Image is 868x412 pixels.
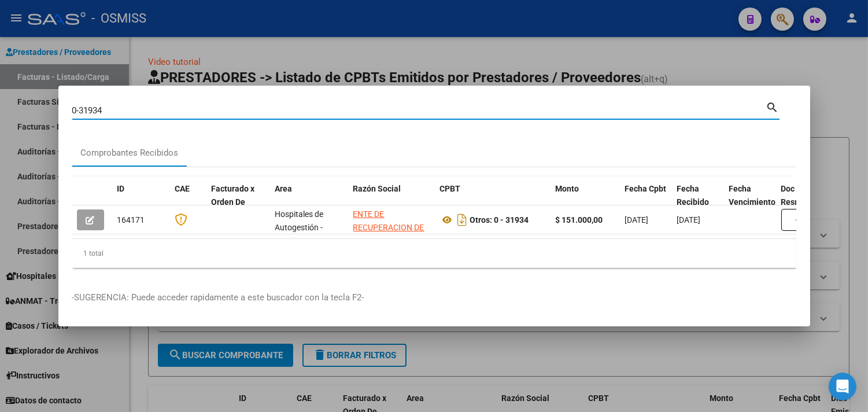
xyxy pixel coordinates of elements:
[175,184,190,193] span: CAE
[117,214,166,227] div: 164171
[72,239,796,268] div: 1 total
[729,184,776,207] span: Fecha Vencimiento
[620,176,673,227] datatable-header-cell: Fecha Cpbt
[551,176,620,227] datatable-header-cell: Monto
[625,184,667,193] span: Fecha Cpbt
[677,215,701,225] span: [DATE]
[766,100,780,113] mat-icon: search
[212,184,255,207] span: Facturado x Orden De
[455,211,470,229] i: Descargar documento
[353,208,431,232] div: 30718615700
[625,215,649,225] span: [DATE]
[353,184,401,193] span: Razón Social
[777,176,846,227] datatable-header-cell: Doc Respaldatoria
[81,146,179,160] div: Comprobantes Recibidos
[673,176,725,227] datatable-header-cell: Fecha Recibido
[677,184,710,207] span: Fecha Recibido
[556,215,603,225] strong: $ 151.000,00
[556,184,579,193] span: Monto
[171,176,207,227] datatable-header-cell: CAE
[271,176,349,227] datatable-header-cell: Area
[72,291,796,304] p: -SUGERENCIA: Puede acceder rapidamente a este buscador con la tecla F2-
[470,215,529,225] strong: Otros: 0 - 31934
[117,184,125,193] span: ID
[349,176,435,227] datatable-header-cell: Razón Social
[207,176,271,227] datatable-header-cell: Facturado x Orden De
[435,176,551,227] datatable-header-cell: CPBT
[275,184,293,193] span: Area
[275,209,324,245] span: Hospitales de Autogestión - Afiliaciones
[725,176,777,227] datatable-header-cell: Fecha Vencimiento
[440,184,461,193] span: CPBT
[353,209,430,298] span: ENTE DE RECUPERACION DE FONDOS PARA EL FORTALECIMIENTO DEL SISTEMA DE SALUD DE MENDOZA (REFORSAL)...
[113,176,171,227] datatable-header-cell: ID
[829,373,856,400] div: Open Intercom Messenger
[781,184,833,207] span: Doc Respaldatoria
